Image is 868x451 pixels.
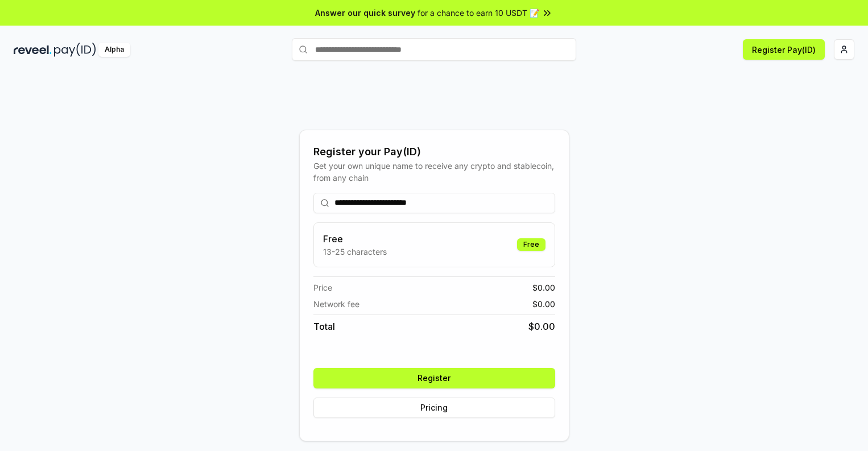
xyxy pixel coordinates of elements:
[313,368,555,388] button: Register
[532,298,555,310] span: $ 0.00
[323,232,387,246] h3: Free
[313,320,335,333] span: Total
[517,238,545,251] div: Free
[54,43,96,57] img: pay_id
[313,282,332,293] span: Price
[418,7,539,19] span: for a chance to earn 10 USDT 📝
[313,298,359,310] span: Network fee
[743,39,825,60] button: Register Pay(ID)
[532,282,555,293] span: $ 0.00
[323,246,387,258] p: 13-25 characters
[313,398,555,418] button: Pricing
[313,144,555,160] div: Register your Pay(ID)
[528,320,555,333] span: $ 0.00
[98,43,130,57] div: Alpha
[14,43,52,57] img: reveel_dark
[313,160,555,184] div: Get your own unique name to receive any crypto and stablecoin, from any chain
[315,7,415,19] span: Answer our quick survey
